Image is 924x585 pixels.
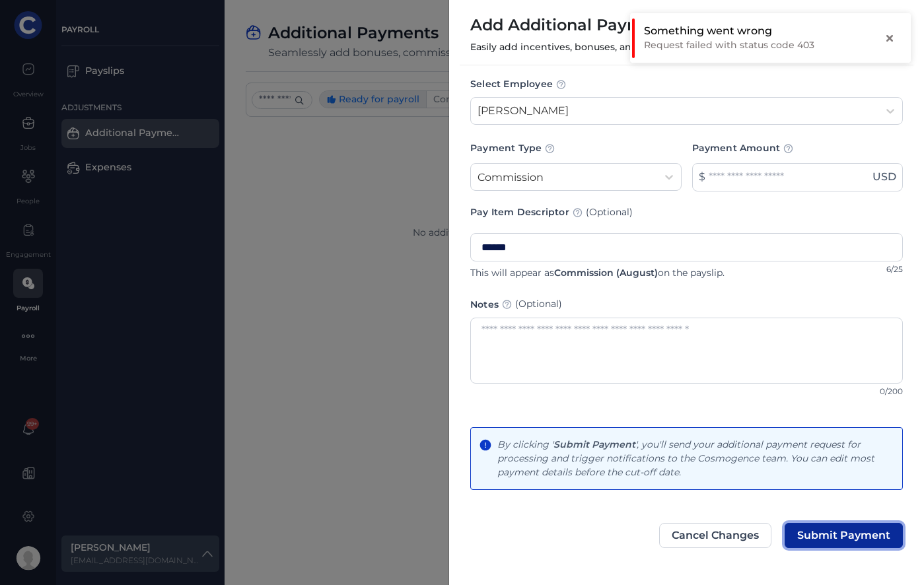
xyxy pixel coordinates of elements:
[470,77,553,91] div: Select Employee
[515,297,562,311] div: (Optional)
[470,16,785,35] h4: Add Additional Payment
[644,40,814,52] div: Request failed with status code 403
[699,169,705,185] div: $
[470,297,499,312] div: Notes
[785,523,903,548] button: Submit Payment
[659,523,771,548] button: Cancel Changes
[878,26,902,50] button: close
[880,384,903,397] span: 0 / 200
[644,24,772,38] div: Something went wrong
[886,261,903,275] span: 6 / 25
[586,205,633,219] div: (Optional)
[470,141,682,163] label: Payment Type
[553,438,635,450] span: Submit Payment
[470,205,569,219] div: Pay Item Descriptor
[554,267,658,279] span: Commission (August)
[692,141,904,163] label: Payment Amount
[497,438,894,479] div: By clicking ' ', you'll send your additional payment request for processing and trigger notificat...
[872,169,896,185] div: USD
[470,261,725,279] div: This will appear as on the payslip.
[797,530,890,541] span: Submit Payment
[470,40,785,54] p: Easily add incentives, bonuses, and other payments for your team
